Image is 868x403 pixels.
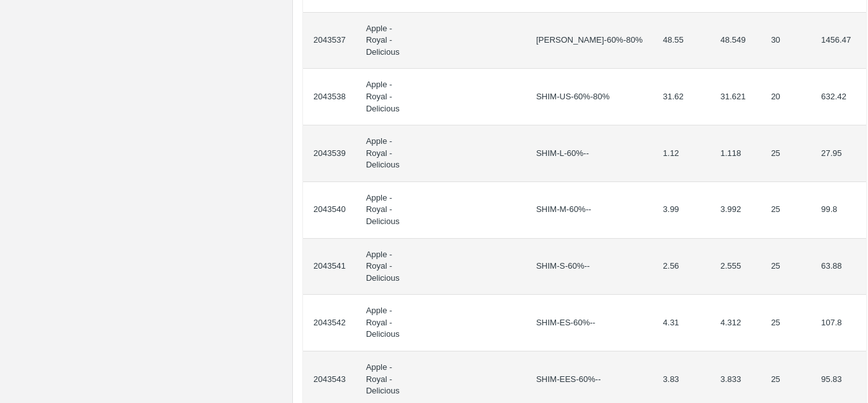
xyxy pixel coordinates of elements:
td: Apple - Royal - Delicious [356,239,410,295]
td: 25 [761,295,811,351]
td: 2043539 [303,125,356,182]
td: Apple - Royal - Delicious [356,125,410,182]
td: 2.555 [710,239,761,295]
td: 2043540 [303,182,356,239]
td: Apple - Royal - Delicious [356,182,410,239]
td: 1.118 [710,125,761,182]
td: 2043541 [303,239,356,295]
td: SHIM-S-60%-- [526,239,653,295]
td: 27.95 [811,125,865,182]
td: 3.99 [653,182,710,239]
td: 2.56 [653,239,710,295]
td: Apple - Royal - Delicious [356,13,410,69]
td: 2043542 [303,295,356,351]
td: 3.992 [710,182,761,239]
td: 632.42 [811,69,865,125]
td: 63.88 [811,239,865,295]
td: 30 [761,13,811,69]
td: 4.312 [710,295,761,351]
td: 2043537 [303,13,356,69]
td: 1.12 [653,125,710,182]
td: 1456.47 [811,13,865,69]
td: 31.621 [710,69,761,125]
td: 107.8 [811,295,865,351]
td: SHIM-L-60%-- [526,125,653,182]
td: 48.549 [710,13,761,69]
td: SHIM-M-60%-- [526,182,653,239]
td: 25 [761,182,811,239]
td: 99.8 [811,182,865,239]
td: SHIM-ES-60%-- [526,295,653,351]
td: 25 [761,125,811,182]
td: 20 [761,69,811,125]
td: 25 [761,239,811,295]
td: 31.62 [653,69,710,125]
td: 48.55 [653,13,710,69]
td: SHIM-US-60%-80% [526,69,653,125]
td: 4.31 [653,295,710,351]
td: Apple - Royal - Delicious [356,69,410,125]
td: [PERSON_NAME]-60%-80% [526,13,653,69]
td: 2043538 [303,69,356,125]
td: Apple - Royal - Delicious [356,295,410,351]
